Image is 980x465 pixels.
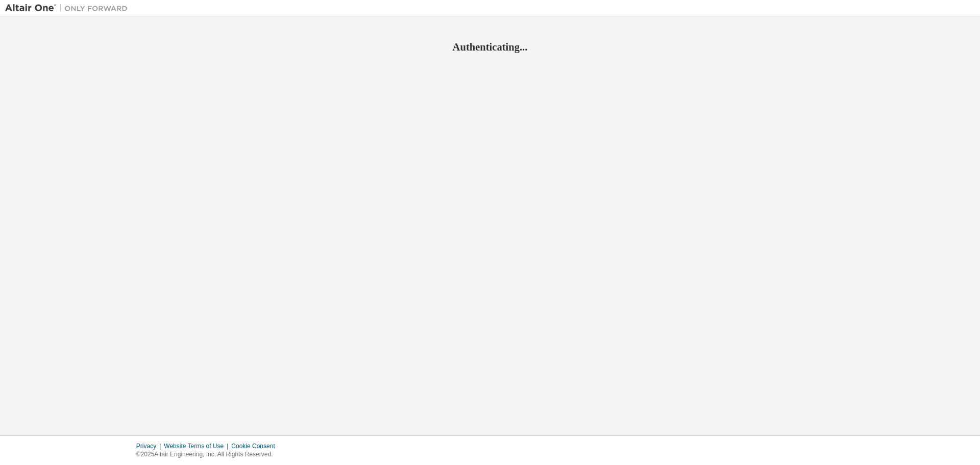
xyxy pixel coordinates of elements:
div: Cookie Consent [231,442,281,450]
p: © 2025 Altair Engineering, Inc. All Rights Reserved. [136,450,281,459]
div: Website Terms of Use [164,442,231,450]
img: Altair One [5,3,133,13]
div: Privacy [136,442,164,450]
h2: Authenticating... [5,40,975,54]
